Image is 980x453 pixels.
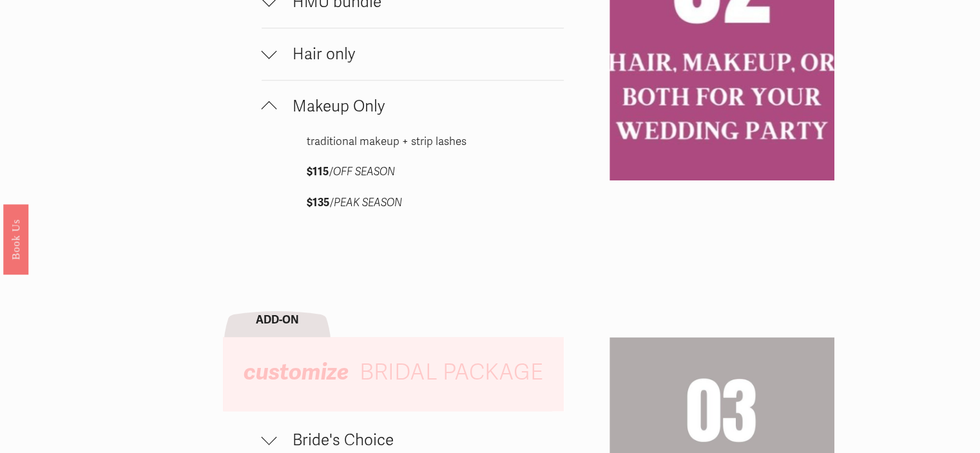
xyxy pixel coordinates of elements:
strong: $115 [307,165,329,178]
span: Makeup Only [277,97,564,116]
button: Hair only [262,28,564,80]
em: PEAK SEASON [334,196,402,209]
span: BRIDAL PACKAGE [360,358,543,386]
div: Makeup Only [262,132,564,223]
em: OFF SEASON [333,165,395,178]
p: / [307,193,518,213]
strong: $135 [307,196,330,209]
span: Hair only [277,44,564,64]
p: / [307,162,518,182]
button: Makeup Only [262,81,564,132]
em: customize [244,358,349,386]
p: traditional makeup + strip lashes [307,132,518,152]
a: Book Us [3,204,28,274]
strong: ADD-ON [256,313,299,327]
span: Bride's Choice [277,430,525,450]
